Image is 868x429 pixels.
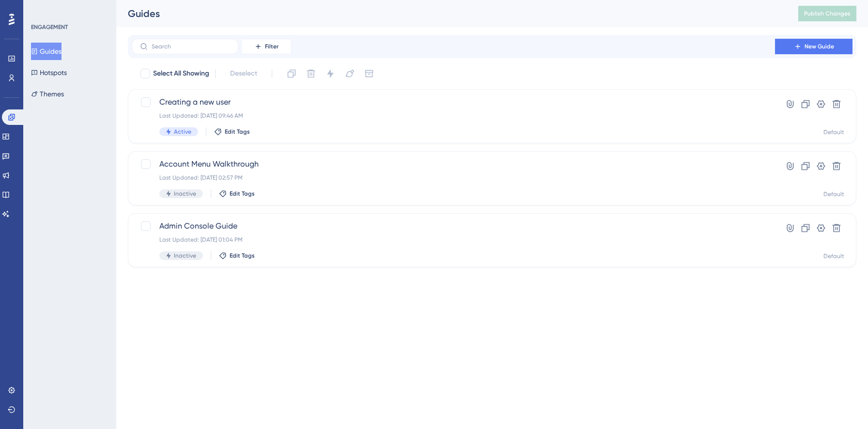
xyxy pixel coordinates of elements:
div: Default [823,128,844,136]
button: Publish Changes [798,6,856,21]
span: Select All Showing [153,68,209,79]
span: Edit Tags [225,128,250,136]
button: Themes [31,85,64,103]
div: Default [823,190,844,198]
span: Edit Tags [230,190,255,198]
span: Inactive [174,190,196,198]
span: Publish Changes [804,10,851,17]
span: Edit Tags [230,252,255,260]
button: Deselect [221,65,266,82]
button: New Guide [775,39,852,54]
span: Deselect [230,68,257,79]
span: New Guide [805,43,834,50]
input: Search [152,43,230,50]
div: Last Updated: [DATE] 01:04 PM [159,236,747,244]
span: Filter [265,43,279,50]
div: Last Updated: [DATE] 09:46 AM [159,112,747,120]
div: Last Updated: [DATE] 02:57 PM [159,174,747,182]
div: Guides [128,7,774,20]
span: Creating a new user [159,96,747,108]
div: ENGAGEMENT [31,23,68,31]
button: Guides [31,43,62,60]
div: Default [823,252,844,260]
button: Hotspots [31,64,67,81]
button: Edit Tags [219,252,255,260]
button: Edit Tags [219,190,255,198]
span: Inactive [174,252,196,260]
span: Account Menu Walkthrough [159,158,747,170]
span: Active [174,128,191,136]
button: Filter [242,39,291,54]
span: Admin Console Guide [159,220,747,232]
button: Edit Tags [214,128,250,136]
